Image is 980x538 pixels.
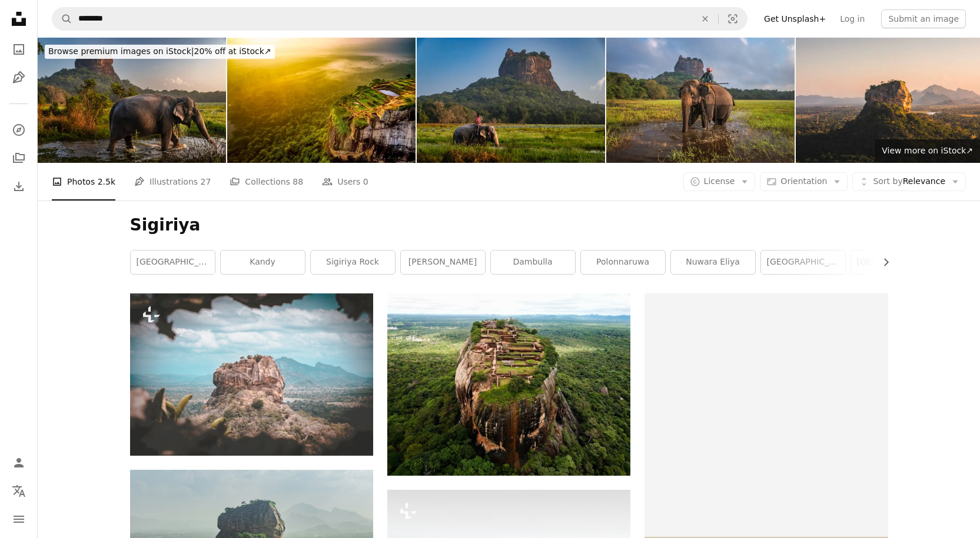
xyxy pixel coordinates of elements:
button: Language [7,479,31,503]
a: [GEOGRAPHIC_DATA] [761,250,845,274]
a: Get Unsplash+ [757,9,833,28]
a: Download History [7,175,31,198]
a: Explore [7,118,31,142]
img: a view of a rocky outcropping with trees and mountains in the background [130,293,373,455]
a: Illustrations 27 [134,163,211,201]
a: Photos [7,38,31,61]
form: Find visuals sitewide [52,7,748,31]
img: Mahout riding his elephant, Sigiriya Rock on the background, Sri Lanka [417,38,605,163]
a: Collections 88 [230,163,303,201]
span: Browse premium images on iStock | [48,46,194,56]
a: Users 0 [322,163,368,201]
span: 20% off at iStock ↗ [48,46,271,56]
button: Visual search [719,8,747,30]
a: nuwara eliya [671,250,755,274]
a: a view of a rocky outcropping with trees and mountains in the background [130,369,373,379]
span: Orientation [780,176,827,186]
span: License [704,176,735,186]
button: Sort byRelevance [852,172,966,191]
img: Aerial view of Sigiriya Lion's Rock, Sigiriya or Sinhagiri Lion Rock ancient rock fortress near D... [227,38,416,163]
a: dambulla [491,250,575,274]
a: Illustrations [7,66,31,89]
a: brown rock formation on green grass field during daytime [387,379,630,390]
span: Relevance [873,176,945,188]
a: sigiriya rock [311,250,395,274]
img: Sri Lankan elephant, Sigiriya Rock on the background, Sri Lanka [38,38,226,163]
img: Mahout riding his elephant, Sigiriya Rock on the background, Sri Lanka [606,38,795,163]
span: 27 [201,175,211,188]
a: [GEOGRAPHIC_DATA] [851,250,935,274]
a: [GEOGRAPHIC_DATA] [131,250,215,274]
button: Clear [692,8,718,30]
a: Log in [833,9,872,28]
button: License [683,172,756,191]
a: [PERSON_NAME] [401,250,485,274]
button: scroll list to the right [875,250,888,274]
a: polonnaruwa [581,250,665,274]
a: Browse premium images on iStock|20% off at iStock↗ [38,38,282,66]
a: kandy [221,250,305,274]
span: Sort by [873,176,902,186]
img: brown rock formation on green grass field during daytime [387,293,630,476]
a: Log in / Sign up [7,451,31,474]
h1: Sigiriya [130,215,888,236]
button: Menu [7,507,31,531]
button: Orientation [760,172,848,191]
button: Submit an image [881,9,966,28]
button: Search Unsplash [52,8,72,30]
a: View more on iStock↗ [875,139,980,163]
span: 0 [363,175,368,188]
span: View more on iStock ↗ [882,146,973,155]
span: 88 [293,175,303,188]
a: Collections [7,146,31,170]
